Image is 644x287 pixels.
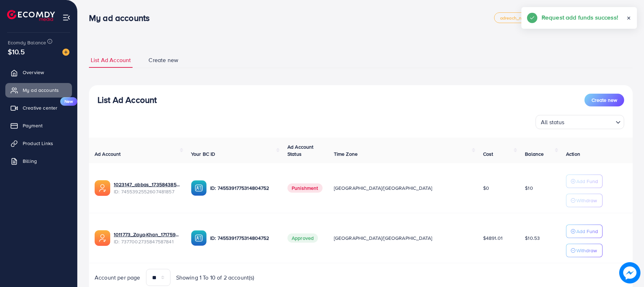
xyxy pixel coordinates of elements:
[89,13,155,23] h3: My ad accounts
[23,158,37,165] span: Billing
[60,97,77,106] span: New
[576,196,597,205] p: Withdraw
[191,230,207,246] img: ic-ba-acc.ded83a64.svg
[494,12,554,23] a: adreach_new_package
[539,117,566,127] span: All status
[576,246,597,255] p: Withdraw
[566,175,603,188] button: Add Fund
[334,234,432,242] span: [GEOGRAPHIC_DATA]/[GEOGRAPHIC_DATA]
[483,234,503,242] span: $4891.01
[483,184,489,192] span: $0
[592,96,617,104] span: Create new
[95,150,121,158] span: Ad Account
[210,234,276,242] p: ID: 7455391775314804752
[525,234,540,242] span: $10.53
[95,274,140,282] span: Account per page
[191,180,207,196] img: ic-ba-acc.ded83a64.svg
[5,101,72,115] a: Creative centerNew
[95,180,110,196] img: ic-ads-acc.e4c84228.svg
[525,150,544,158] span: Balance
[5,83,72,97] a: My ad accounts
[91,56,131,64] span: List Ad Account
[287,233,318,243] span: Approved
[566,194,603,207] button: Withdraw
[5,154,72,168] a: Billing
[114,181,180,195] div: <span class='underline'>1023147_abbas_1735843853887</span></br>7455392552607481857
[95,230,110,246] img: ic-ads-acc.e4c84228.svg
[567,116,613,127] input: Search for option
[23,122,43,129] span: Payment
[114,238,180,245] span: ID: 7377002735847587841
[287,183,323,193] span: Punishment
[23,69,44,76] span: Overview
[542,13,618,22] h5: Request add funds success!
[334,150,358,158] span: Time Zone
[114,231,180,245] div: <span class='underline'>1011773_Zaya-Khan_1717592302951</span></br>7377002735847587841
[500,16,548,20] span: adreach_new_package
[23,104,57,111] span: Creative center
[287,143,314,158] span: Ad Account Status
[23,140,53,147] span: Product Links
[536,115,624,129] div: Search for option
[191,150,215,158] span: Your BC ID
[5,136,72,150] a: Product Links
[23,87,59,94] span: My ad accounts
[7,10,55,21] img: logo
[149,56,178,64] span: Create new
[483,150,493,158] span: Cost
[114,188,180,195] span: ID: 7455392552607481857
[114,231,180,238] a: 1011773_Zaya-Khan_1717592302951
[584,94,624,106] button: Create new
[566,225,603,238] button: Add Fund
[576,177,598,186] p: Add Fund
[8,46,25,57] span: $10.5
[97,95,157,105] h3: List Ad Account
[5,65,72,79] a: Overview
[566,244,603,257] button: Withdraw
[334,184,432,192] span: [GEOGRAPHIC_DATA]/[GEOGRAPHIC_DATA]
[114,181,180,188] a: 1023147_abbas_1735843853887
[210,184,276,192] p: ID: 7455391775314804752
[525,184,533,192] span: $10
[566,150,580,158] span: Action
[576,227,598,236] p: Add Fund
[8,39,46,46] span: Ecomdy Balance
[5,118,72,133] a: Payment
[62,49,69,56] img: image
[62,13,71,22] img: menu
[176,274,254,282] span: Showing 1 To 10 of 2 account(s)
[619,262,640,283] img: image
